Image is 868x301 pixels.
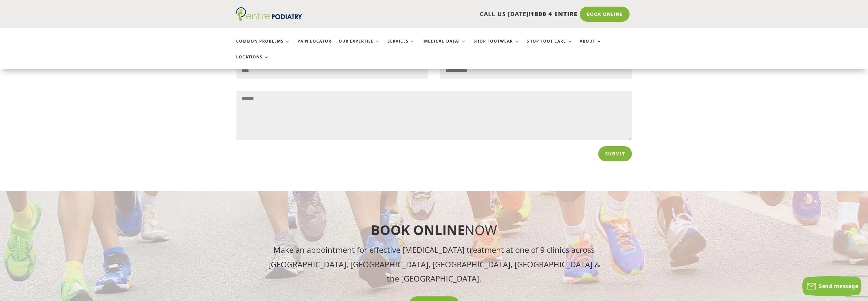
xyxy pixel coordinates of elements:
[474,39,519,53] a: Shop Footwear
[580,39,602,53] a: About
[297,39,331,53] a: Pain Locator
[236,7,302,21] img: logo (1)
[236,16,302,22] a: Entire Podiatry
[266,221,602,243] h2: Now
[266,243,602,285] p: Make an appointment for effective [MEDICAL_DATA] treatment at one of 9 clinics across [GEOGRAPHIC...
[580,7,630,22] a: Book Online
[598,146,632,161] button: Submit
[802,276,861,296] button: Send message
[236,39,290,53] a: Common Problems
[819,283,858,290] span: Send message
[531,10,577,18] span: 1800 4 ENTIRE
[527,39,573,53] a: Shop Foot Care
[236,55,269,69] a: Locations
[422,39,466,53] a: [MEDICAL_DATA]
[327,10,577,18] p: CALL US [DATE]!
[339,39,380,53] a: Our Expertise
[371,221,465,239] strong: Book Online
[387,39,415,53] a: Services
